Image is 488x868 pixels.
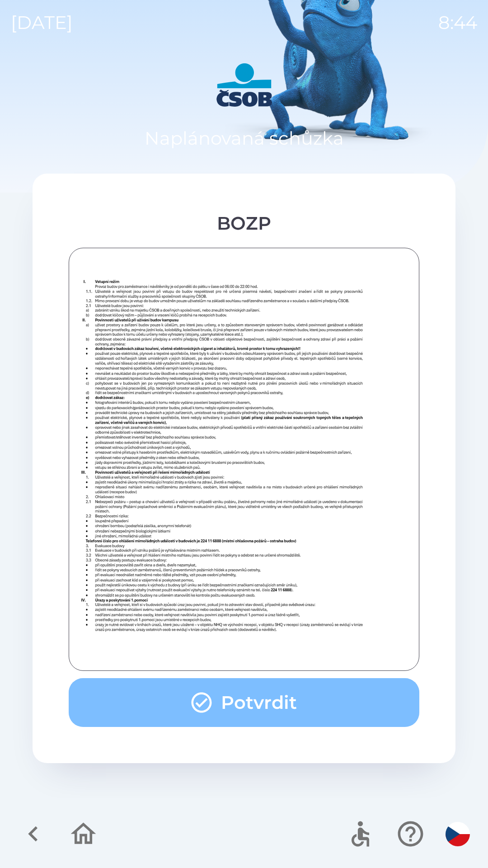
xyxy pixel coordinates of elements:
[438,9,477,36] p: 8:44
[33,63,455,107] img: Logo
[69,678,419,727] button: Potvrdit
[11,9,73,36] p: [DATE]
[69,210,419,237] div: BOZP
[145,125,344,152] p: Naplánovaná schůzka
[446,822,470,846] img: cs flag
